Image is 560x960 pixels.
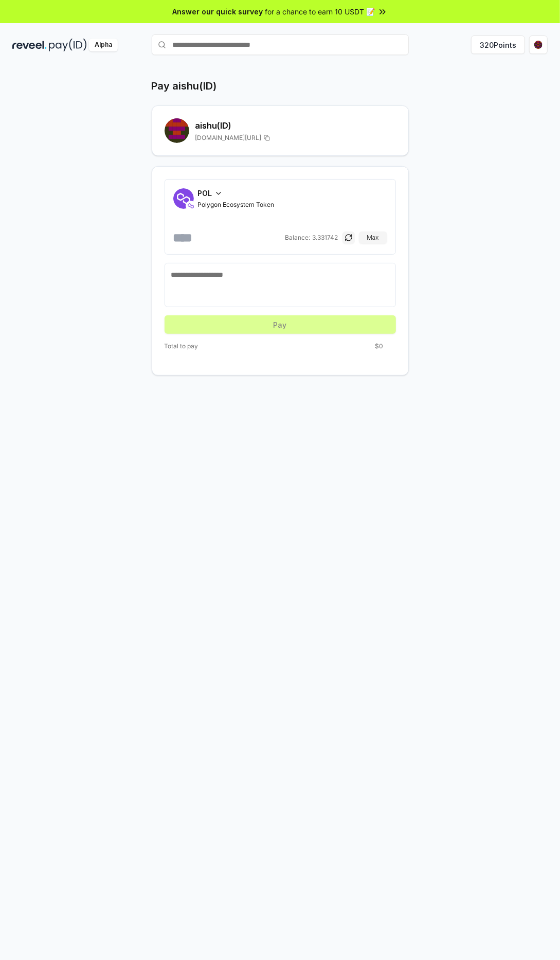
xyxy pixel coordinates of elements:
[375,342,384,350] span: $0
[265,6,375,17] span: for a chance to earn 10 USDT 📝
[471,35,525,54] button: 320Points
[195,134,262,142] span: [DOMAIN_NAME][URL]
[186,201,196,211] img: Polygon
[198,201,275,209] span: Polygon Ecosystem Token
[198,188,212,199] span: POL
[152,79,217,93] h1: Pay aishu(ID)
[173,188,194,209] img: Polygon Ecosystem Token
[313,234,338,242] span: 3.331742
[359,232,387,244] button: Max
[49,39,87,51] img: pay_id
[173,6,263,17] span: Answer our quick survey
[165,342,198,350] span: Total to pay
[285,234,311,242] span: Balance:
[12,39,47,51] img: reveel_dark
[195,119,396,132] h2: aishu (ID)
[89,39,118,51] div: Alpha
